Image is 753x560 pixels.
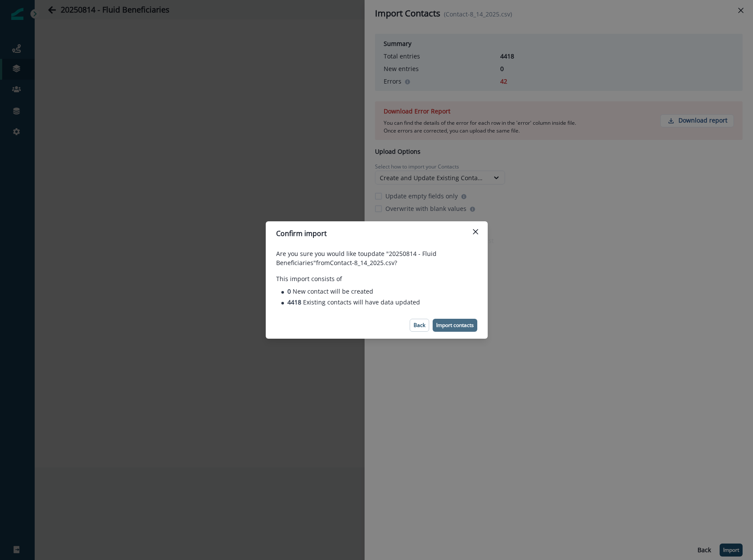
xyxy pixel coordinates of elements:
[287,298,303,306] span: 4418
[436,322,474,328] p: Import contacts
[469,225,482,239] button: Close
[276,228,327,239] p: Confirm import
[276,249,477,267] p: Are you sure you would like to update "20250814 - Fluid Beneficiaries" from Contact-8_14_2025.csv ?
[414,322,425,328] p: Back
[287,287,373,296] p: New contact will be created
[410,319,429,332] button: Back
[287,287,293,295] span: 0
[276,274,477,283] p: This import consists of
[433,319,477,332] button: Import contacts
[287,298,420,307] p: Existing contacts will have data updated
